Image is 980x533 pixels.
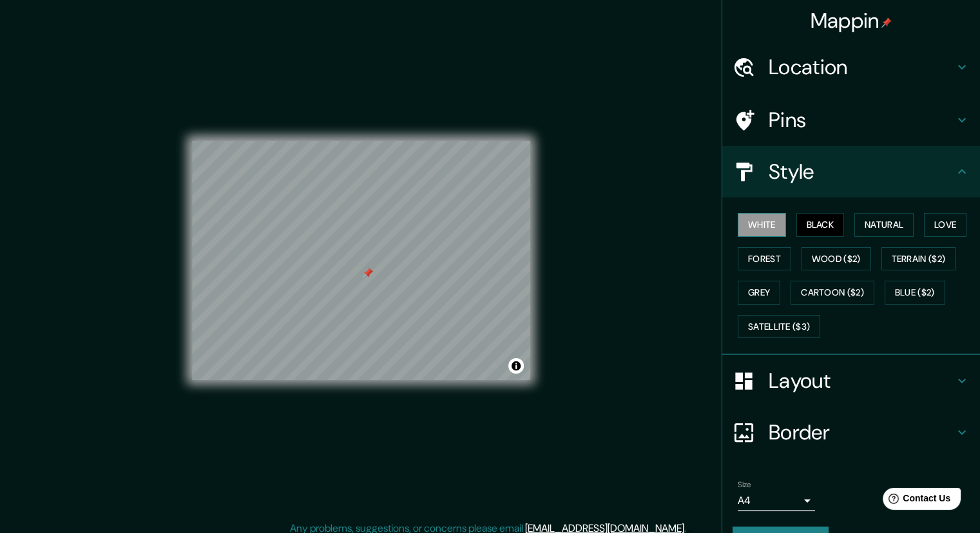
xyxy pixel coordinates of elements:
[722,407,980,458] div: Border
[722,94,980,146] div: Pins
[865,483,966,519] iframe: Help widget launcher
[854,213,914,237] button: Natural
[791,281,874,305] button: Cartoon ($2)
[769,54,954,80] h4: Location
[769,419,954,445] h4: Border
[769,159,954,185] h4: Style
[192,141,530,380] canvas: Map
[885,281,945,305] button: Blue ($2)
[802,247,871,271] button: Wood ($2)
[769,368,954,394] h4: Layout
[796,213,845,237] button: Black
[924,213,966,237] button: Love
[722,355,980,407] div: Layout
[881,17,892,28] img: pin-icon.png
[738,247,791,271] button: Forest
[881,247,956,271] button: Terrain ($2)
[738,281,780,305] button: Grey
[769,107,954,133] h4: Pins
[508,358,524,374] button: Toggle attribution
[722,146,980,197] div: Style
[738,490,815,511] div: A4
[811,8,892,34] h4: Mappin
[722,41,980,93] div: Location
[738,213,786,237] button: White
[738,315,820,339] button: Satellite ($3)
[738,479,751,490] label: Size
